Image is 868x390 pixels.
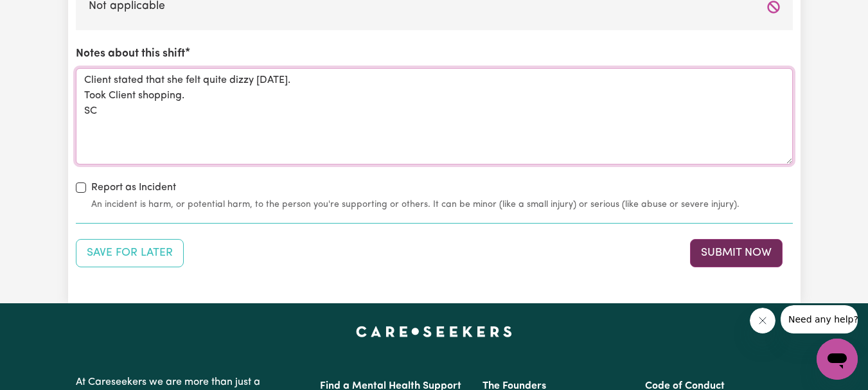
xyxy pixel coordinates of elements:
[76,68,793,164] textarea: Client stated that she felt quite dizzy [DATE]. Took Client shopping. SC
[91,180,176,195] label: Report as Incident
[76,46,185,62] label: Notes about this shift
[356,326,512,337] a: Careseekers home page
[8,9,78,19] span: Need any help?
[690,239,783,267] button: Submit your job report
[76,239,184,267] button: Save your job report
[91,198,793,211] small: An incident is harm, or potential harm, to the person you're supporting or others. It can be mino...
[781,305,858,333] iframe: Message from company
[817,339,858,380] iframe: Button to launch messaging window
[750,308,775,333] iframe: Close message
